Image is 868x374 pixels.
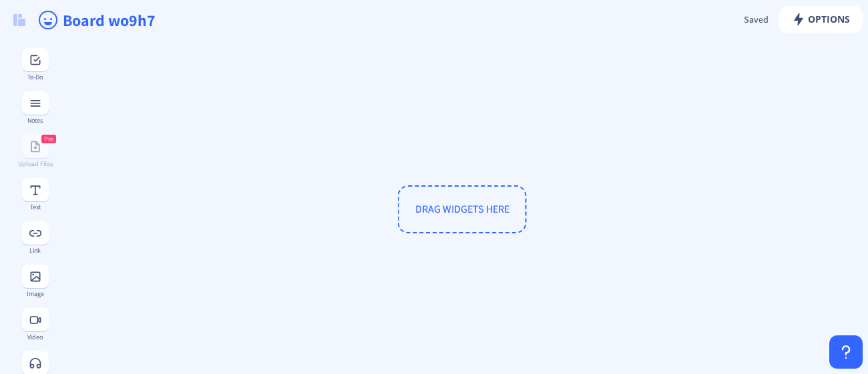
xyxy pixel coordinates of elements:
[11,117,59,124] div: Notes
[11,333,59,341] div: Video
[11,290,59,297] div: Image
[415,202,509,216] span: DRAG WIDGETS HERE
[11,247,59,254] div: Link
[37,9,59,31] ion-icon: happy outline
[792,14,850,25] span: Options
[779,6,863,33] button: Options
[13,14,25,26] img: logo.svg
[744,13,769,25] span: Saved
[11,73,59,81] div: To-Do
[11,203,59,211] div: Text
[44,135,53,143] span: Pro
